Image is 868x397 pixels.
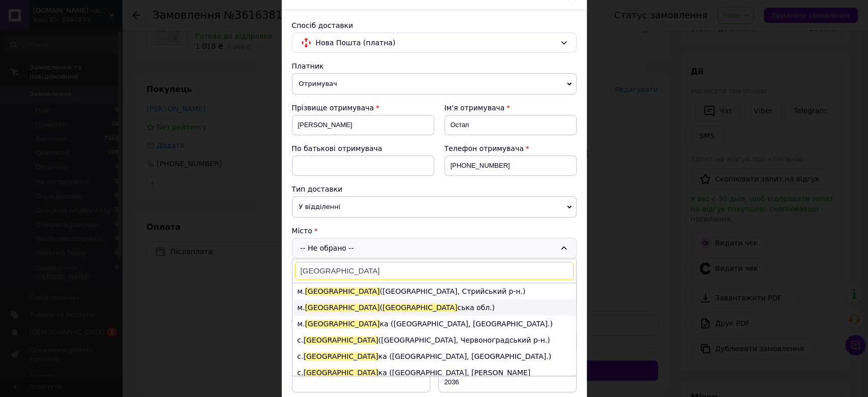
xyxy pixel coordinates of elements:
div: Спосіб доставки [292,20,577,30]
span: Ім'я отримувача [444,104,505,112]
span: [GEOGRAPHIC_DATA] [382,303,457,312]
div: Місто [292,226,577,236]
span: Отримувач [292,73,577,95]
span: Телефон отримувача [444,144,524,152]
span: [GEOGRAPHIC_DATA] [304,369,378,377]
span: По батькові отримувача [292,144,382,152]
span: [GEOGRAPHIC_DATA] [305,287,380,295]
input: Знайти [295,262,574,280]
span: Платник [292,62,324,70]
li: с. ([GEOGRAPHIC_DATA], Червоноградський р-н.) [292,332,576,348]
span: [GEOGRAPHIC_DATA] [304,336,378,344]
div: -- Не обрано -- [292,238,577,258]
li: м. ([GEOGRAPHIC_DATA], Стрийський р-н.) [292,283,576,299]
li: с. ка ([GEOGRAPHIC_DATA], [PERSON_NAME][GEOGRAPHIC_DATA]. [GEOGRAPHIC_DATA]) [292,364,576,392]
span: [GEOGRAPHIC_DATA] [305,320,380,328]
input: +380 [444,156,577,176]
span: Прізвище отримувача [292,104,374,112]
li: м. ( ська обл.) [292,299,576,316]
li: м. ка ([GEOGRAPHIC_DATA], [GEOGRAPHIC_DATA].) [292,316,576,332]
span: [GEOGRAPHIC_DATA] [304,352,378,360]
li: с. ка ([GEOGRAPHIC_DATA], [GEOGRAPHIC_DATA].) [292,348,576,364]
span: [GEOGRAPHIC_DATA] [305,303,380,312]
span: У відділенні [292,196,577,218]
span: Нова Пошта (платна) [316,37,556,48]
span: Тип доставки [292,185,343,193]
